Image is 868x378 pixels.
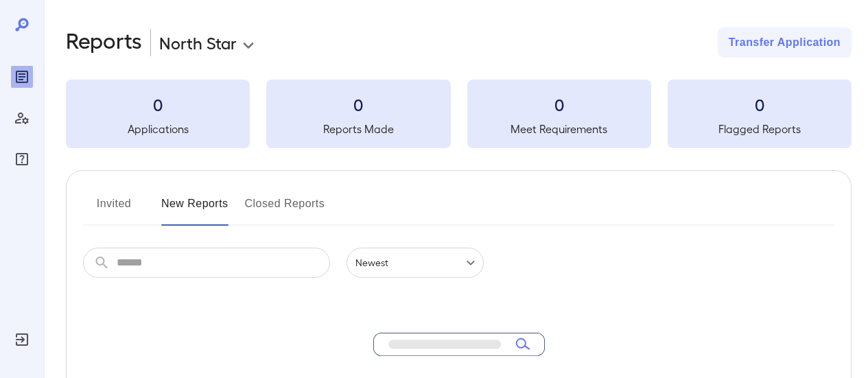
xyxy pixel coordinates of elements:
h5: Applications [66,121,250,137]
div: FAQ [11,148,33,170]
div: Log Out [11,329,33,351]
button: Closed Reports [245,193,325,226]
h5: Reports Made [266,121,450,137]
h2: Reports [66,27,142,58]
button: Transfer Application [718,27,852,58]
div: Reports [11,66,33,88]
div: Manage Users [11,107,33,129]
h3: 0 [467,93,651,115]
h3: 0 [266,93,450,115]
button: Invited [83,193,145,226]
button: New Reports [161,193,228,226]
div: Newest [347,248,484,278]
h5: Meet Requirements [467,121,651,137]
h5: Flagged Reports [668,121,852,137]
p: North Star [159,32,237,54]
summary: 0Applications0Reports Made0Meet Requirements0Flagged Reports [66,80,852,148]
h3: 0 [66,93,250,115]
h3: 0 [668,93,852,115]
